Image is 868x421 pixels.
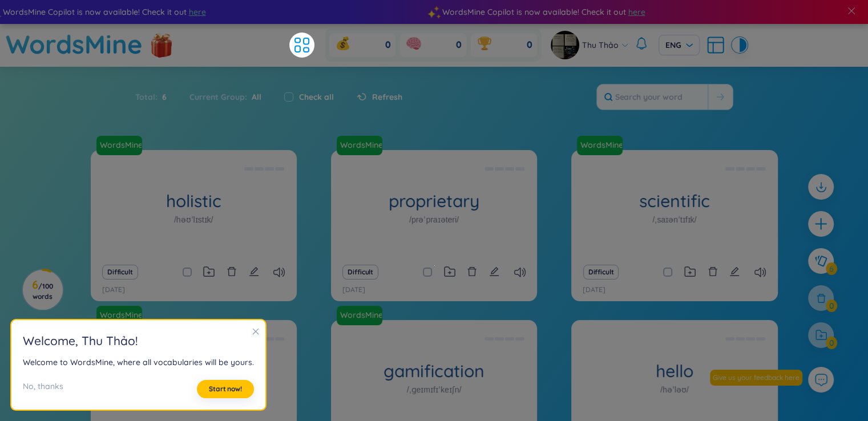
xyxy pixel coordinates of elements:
[571,361,777,381] h1: hello
[95,309,143,321] a: WordsMine
[628,6,645,18] span: here
[372,91,402,103] span: Refresh
[665,39,693,51] span: ENG
[336,139,383,151] a: WordsMine
[583,285,605,295] p: [DATE]
[30,280,55,301] h3: 6
[23,380,63,398] div: No, thanks
[489,266,499,277] span: edit
[337,136,387,155] a: WordsMine
[467,266,477,277] span: delete
[102,285,125,295] p: [DATE]
[249,264,259,280] button: edit
[189,6,206,18] span: here
[571,191,777,211] h1: scientific
[385,39,391,51] span: 0
[23,356,254,369] div: Welcome to WordsMine, where all vocabularies will be yours.
[660,383,689,396] h1: /həˈləʊ/
[342,285,365,295] p: [DATE]
[209,384,242,394] span: Start now!
[337,306,387,325] a: WordsMine
[249,266,259,277] span: edit
[576,139,624,151] a: WordsMine
[174,213,213,226] h1: /həʊˈlɪstɪk/
[708,266,718,277] span: delete
[178,85,273,109] div: Current Group :
[708,264,718,280] button: delete
[527,39,532,51] span: 0
[331,191,537,211] h1: proprietary
[96,136,147,155] a: WordsMine
[409,213,459,226] h1: /prəˈpraɪəteri/
[407,383,462,396] h1: /ˌɡeɪmɪfɪˈkeɪʃn/
[95,139,143,151] a: WordsMine
[582,39,619,51] span: Thu Thảo
[729,264,740,280] button: edit
[467,264,477,280] button: delete
[577,136,627,155] a: WordsMine
[6,24,143,64] a: WordsMine
[96,306,147,325] a: WordsMine
[135,85,178,109] div: Total :
[91,191,297,211] h1: holistic
[551,31,582,59] a: avatar
[489,264,499,280] button: edit
[456,39,462,51] span: 0
[729,266,740,277] span: edit
[102,265,138,280] button: Difficult
[336,309,383,321] a: WordsMine
[814,217,828,231] span: plus
[252,327,260,335] span: close
[551,31,579,59] img: avatar
[150,27,173,62] img: flashSalesIcon.a7f4f837.png
[652,213,696,226] h1: /ˌsaɪənˈtɪfɪk/
[23,331,254,350] h2: Welcome , Thu Thảo !
[583,265,619,280] button: Difficult
[227,264,237,280] button: delete
[597,84,708,110] input: Search your word
[33,282,53,301] span: / 100 words
[197,380,254,398] button: Start now!
[342,265,378,280] button: Difficult
[331,361,537,381] h1: gamification
[299,91,334,103] label: Check all
[247,92,261,102] span: All
[227,266,237,277] span: delete
[158,91,167,103] span: 6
